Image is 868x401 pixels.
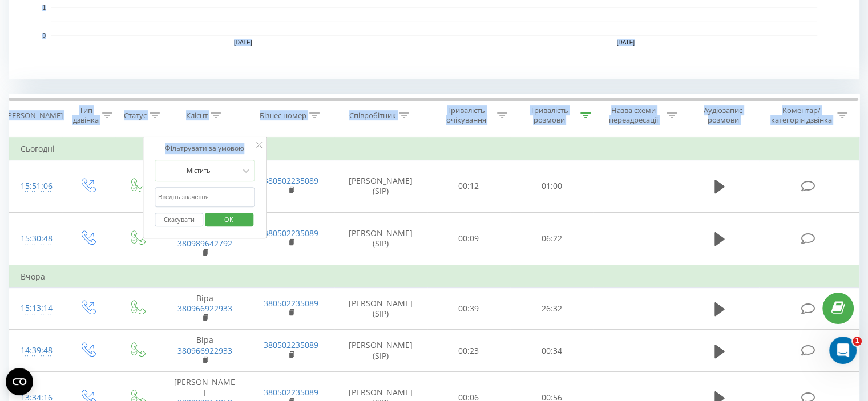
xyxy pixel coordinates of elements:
td: Вчора [9,265,859,288]
button: Скасувати [155,213,203,227]
td: [PERSON_NAME] (SIP) [334,287,427,330]
td: 00:12 [427,160,510,213]
td: [PERSON_NAME] (SIP) [334,212,427,265]
text: [DATE] [234,39,252,46]
span: OK [213,210,245,228]
a: 380989642792 [177,238,232,249]
div: Аудіозапис розмови [690,106,757,125]
div: Співробітник [349,111,396,120]
td: 06:22 [510,212,593,265]
button: Open CMP widget [6,368,33,395]
td: 00:23 [427,330,510,372]
td: 00:39 [427,287,510,330]
text: [DATE] [617,39,635,46]
div: Клієнт [186,111,208,120]
a: 380966922933 [177,303,232,314]
td: Віра [162,330,248,372]
div: Статус [124,111,147,120]
div: 15:30:48 [21,228,51,250]
td: [PERSON_NAME] [162,212,248,265]
div: Бізнес номер [260,111,306,120]
div: 15:51:06 [21,175,51,197]
td: [PERSON_NAME] (SIP) [334,330,427,372]
a: 380502235089 [264,228,318,238]
button: OK [205,213,253,227]
td: [PERSON_NAME] (SIP) [334,160,427,213]
div: 14:39:48 [21,339,51,362]
a: 380502235089 [264,175,318,186]
td: Віра [162,287,248,330]
a: 380966922933 [177,345,232,356]
td: 00:34 [510,330,593,372]
div: Коментар/категорія дзвінка [768,106,834,125]
iframe: Intercom live chat [829,337,857,364]
div: Тривалість розмови [520,106,578,125]
div: Назва схеми переадресації [604,106,664,125]
a: 380502235089 [264,387,318,398]
a: 380502235089 [264,298,318,309]
div: [PERSON_NAME] [5,111,63,120]
td: 26:32 [510,287,593,330]
span: 1 [853,337,862,346]
div: 15:13:14 [21,297,51,319]
div: Фільтрувати за умовою [155,143,255,154]
td: 00:09 [427,212,510,265]
div: Тип дзвінка [72,106,99,125]
td: 01:00 [510,160,593,213]
td: Сьогодні [9,137,859,160]
a: 380502235089 [264,339,318,350]
text: 0 [42,33,46,39]
text: 1 [42,5,46,11]
div: Тривалість очікування [438,106,495,125]
input: Введіть значення [155,187,255,207]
